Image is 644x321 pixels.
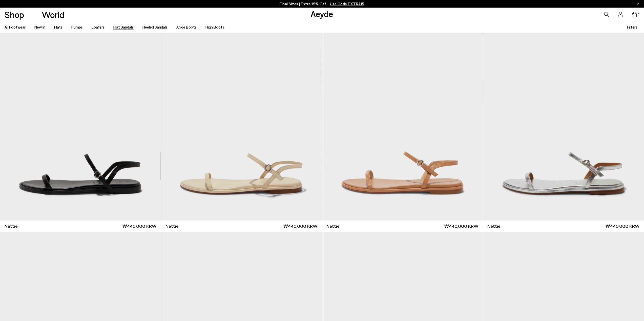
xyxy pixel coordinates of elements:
a: 6 / 6 1 / 6 2 / 6 3 / 6 4 / 6 5 / 6 6 / 6 1 / 6 Next slide Previous slide [483,19,644,220]
span: Nettie [326,223,340,229]
span: 0 [637,13,639,16]
div: 1 / 6 [161,19,322,220]
img: Nettie Leather Sandals [483,19,644,220]
img: Nettie Leather Sandals [161,19,321,220]
div: 2 / 6 [483,19,643,220]
a: New In [34,25,45,29]
a: Heeled Sandals [142,25,168,29]
div: 2 / 6 [322,19,482,220]
span: Filters [627,25,637,29]
span: Nettie [165,223,179,229]
span: Nettie [5,223,18,229]
p: Final Sizes | Extra 15% Off [280,1,364,7]
a: Nettie ₩440,000 KRW [161,220,322,232]
span: ₩440,000 KRW [283,223,317,229]
img: Nettie Leather Sandals [483,19,643,220]
span: ₩440,000 KRW [444,223,478,229]
a: Pumps [71,25,83,29]
a: World [42,10,64,19]
a: Aeyde [310,8,333,19]
a: Flat Sandals [113,25,134,29]
a: High Boots [205,25,224,29]
span: ₩440,000 KRW [606,223,639,229]
img: Nettie Leather Sandals [322,19,482,220]
img: Nettie Leather Sandals [161,19,322,220]
img: Nettie Leather Sandals [322,19,483,220]
a: All Footwear [5,25,26,29]
a: 6 / 6 1 / 6 2 / 6 3 / 6 4 / 6 5 / 6 6 / 6 1 / 6 Next slide Previous slide [161,19,322,220]
a: Loafers [92,25,105,29]
div: 2 / 6 [161,19,321,220]
span: Nettie [487,223,501,229]
a: 6 / 6 1 / 6 2 / 6 3 / 6 4 / 6 5 / 6 6 / 6 1 / 6 Next slide Previous slide [322,19,483,220]
a: Flats [54,25,63,29]
div: 1 / 6 [483,19,644,220]
div: 1 / 6 [322,19,483,220]
span: Navigate to /collections/ss25-final-sizes [330,2,364,6]
a: 0 [632,12,637,17]
a: Shop [5,10,24,19]
a: Ankle Boots [176,25,197,29]
a: Nettie ₩440,000 KRW [322,220,483,232]
a: Nettie ₩440,000 KRW [483,220,644,232]
span: ₩440,000 KRW [122,223,156,229]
